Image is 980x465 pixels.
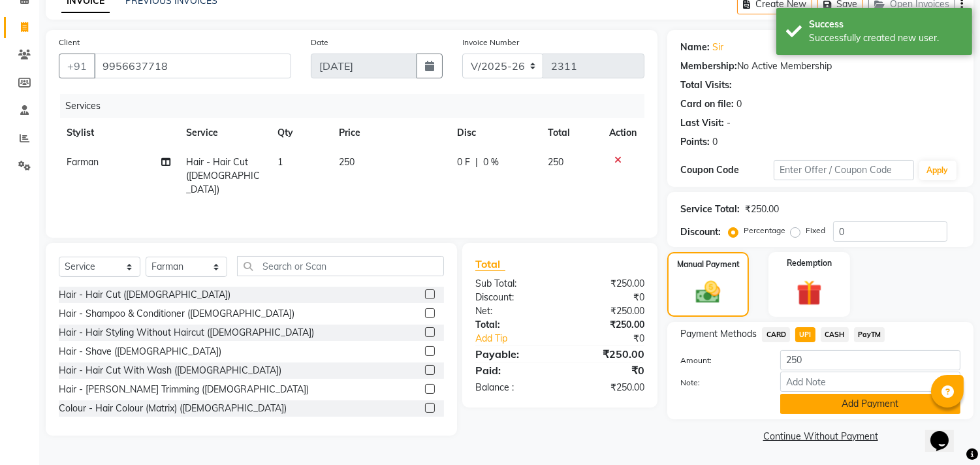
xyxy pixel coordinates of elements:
div: Membership: [680,59,737,73]
div: Card on file: [680,97,734,111]
div: - [727,116,731,130]
div: ₹0 [560,362,655,378]
div: 0 [712,135,718,149]
label: Client [59,37,80,48]
label: Date [311,37,328,48]
button: +91 [59,54,95,78]
div: Coupon Code [680,163,774,177]
div: Hair - Shave ([DEMOGRAPHIC_DATA]) [59,345,221,359]
a: Continue Without Payment [670,430,971,443]
div: ₹250.00 [745,202,779,216]
span: 250 [548,156,563,168]
span: Hair - Hair Cut ([DEMOGRAPHIC_DATA]) [186,156,260,195]
input: Enter Offer / Coupon Code [774,160,913,180]
div: ₹250.00 [560,318,655,332]
input: Search or Scan [237,256,444,276]
iframe: chat widget [925,413,967,452]
div: Successfully created new user. [809,31,962,45]
div: Last Visit: [680,116,724,130]
div: ₹0 [576,332,655,345]
label: Fixed [806,225,825,236]
div: Discount: [680,225,721,239]
label: Invoice Number [462,37,519,48]
div: Colour - Hair Colour (Matrix) ([DEMOGRAPHIC_DATA]) [59,402,287,415]
div: Services [60,94,654,118]
div: Success [809,18,962,31]
div: No Active Membership [680,59,960,73]
div: ₹250.00 [560,277,655,291]
th: Action [601,118,644,148]
div: Service Total: [680,202,740,216]
th: Price [331,118,449,148]
span: UPI [795,327,815,342]
th: Stylist [59,118,178,148]
div: Discount: [466,291,560,304]
span: 0 % [483,155,499,169]
th: Total [540,118,602,148]
div: Name: [680,40,710,54]
div: ₹250.00 [560,304,655,318]
img: _gift.svg [789,277,830,309]
span: Payment Methods [680,327,757,341]
div: Hair - Shampoo & Conditioner ([DEMOGRAPHIC_DATA]) [59,307,294,321]
div: Total Visits: [680,78,732,92]
label: Manual Payment [677,259,740,270]
div: Net: [466,304,560,318]
label: Percentage [744,225,785,236]
span: Farman [67,156,99,168]
a: Add Tip [466,332,576,345]
div: Hair - Hair Cut With Wash ([DEMOGRAPHIC_DATA]) [59,364,281,377]
div: Total: [466,318,560,332]
div: Hair - [PERSON_NAME] Trimming ([DEMOGRAPHIC_DATA]) [59,383,309,396]
button: Add Payment [780,394,960,414]
span: CARD [762,327,790,342]
th: Disc [449,118,540,148]
span: 250 [339,156,355,168]
span: | [475,155,478,169]
label: Redemption [787,257,832,269]
a: Sir [712,40,723,54]
div: Hair - Hair Styling Without Haircut ([DEMOGRAPHIC_DATA]) [59,326,314,340]
label: Amount: [671,355,770,366]
div: Paid: [466,362,560,378]
label: Note: [671,377,770,389]
div: Payable: [466,346,560,362]
div: Points: [680,135,710,149]
input: Add Note [780,372,960,392]
div: 0 [736,97,742,111]
div: ₹250.00 [560,381,655,394]
input: Amount [780,350,960,370]
button: Apply [919,161,956,180]
span: 1 [277,156,283,168]
img: _cash.svg [688,278,727,306]
span: 0 F [457,155,470,169]
input: Search by Name/Mobile/Email/Code [94,54,291,78]
th: Service [178,118,270,148]
div: ₹250.00 [560,346,655,362]
span: PayTM [854,327,885,342]
th: Qty [270,118,330,148]
div: ₹0 [560,291,655,304]
span: CASH [821,327,849,342]
div: Sub Total: [466,277,560,291]
div: Balance : [466,381,560,394]
span: Total [475,257,505,271]
div: Hair - Hair Cut ([DEMOGRAPHIC_DATA]) [59,288,230,302]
